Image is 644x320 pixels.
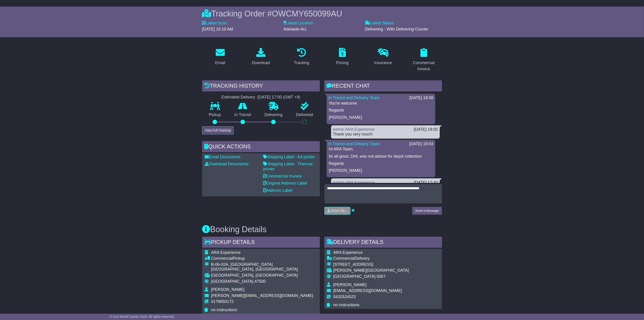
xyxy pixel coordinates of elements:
p: Delivered [289,112,320,117]
button: View Full Tracking [202,126,234,134]
div: Delivery [333,256,409,261]
div: [GEOGRAPHIC_DATA], [GEOGRAPHIC_DATA] [211,273,313,278]
span: no instructions [211,308,237,312]
span: [DATE] 10:10 AM [202,27,233,31]
a: Commercial Invoice [263,174,302,178]
div: [PERSON_NAME][GEOGRAPHIC_DATA] [333,268,409,273]
button: Send a Message [412,207,442,215]
div: Tracking Order # [202,9,442,19]
div: B-06-02A, [GEOGRAPHIC_DATA] [211,262,313,267]
a: Shipping Label - Thermal printer [263,162,313,171]
span: [PERSON_NAME] [333,283,367,287]
div: [DATE] 17:00 (GMT +9) [258,95,300,100]
span: no instructions [333,303,360,307]
div: Commercial Invoice [409,60,439,72]
p: [PERSON_NAME] [329,168,433,173]
span: OWCMY650099AU [272,9,342,18]
div: [DATE] 17:40 [414,180,438,185]
a: Download [249,46,273,68]
p: [PERSON_NAME] [329,115,433,120]
a: Download Documents [205,162,249,166]
label: Latest Location [284,21,313,26]
span: 0432524523 [333,294,356,299]
div: Email [215,60,225,66]
span: [GEOGRAPHIC_DATA] [211,279,253,284]
span: 0178650172 [211,299,234,304]
a: Insurance [371,46,395,68]
p: You're welcome [329,101,433,106]
div: Thank you very much! [333,132,438,137]
div: Tracking history [202,80,320,93]
div: Tracking [294,60,309,66]
a: Address Label [263,188,292,193]
div: Insurance [374,60,392,66]
span: Delivering - With Delivering Courier [365,27,428,31]
label: Latest Status [365,21,394,26]
span: [PERSON_NAME] [211,287,245,292]
div: [STREET_ADDRESS] [333,262,409,267]
p: Delivering [258,112,289,117]
a: Pricing [333,46,351,68]
p: Pickup [202,112,228,117]
p: Hi ARA Team, [329,147,433,152]
div: RECENT CHAT [324,80,442,93]
a: Commercial Invoice [406,46,442,74]
div: [DATE] 18:08 [409,96,433,100]
div: Delivery Details [324,237,442,249]
span: Commercial [211,256,233,261]
div: [GEOGRAPHIC_DATA], [GEOGRAPHIC_DATA] [211,267,313,272]
div: Estimated Delivery - [202,95,320,100]
a: In Transit and Delivery Team [328,96,380,100]
p: In Transit [228,112,258,117]
a: Original Address Label [263,181,307,185]
label: Latest Scan [202,21,227,26]
span: © One World Courier 2025. All rights reserved. [110,315,175,318]
a: In Transit and Delivery Team [328,142,380,146]
div: Download [252,60,270,66]
h3: Booking Details [202,225,442,234]
span: [PERSON_NAME][EMAIL_ADDRESS][DOMAIN_NAME] [211,293,313,298]
span: 47500 [254,279,266,284]
span: ARA Experience [333,250,363,255]
p: Its all good, DHL was not advise for depot collection [329,154,433,159]
div: Pickup Details [202,237,320,249]
span: Commercial [333,256,355,261]
span: [GEOGRAPHIC_DATA] [333,274,376,279]
div: Pickup [211,256,313,261]
a: Admin ARA Experience [333,180,375,185]
span: ARA Experience [211,250,241,255]
a: Tracking [291,46,312,68]
div: [DATE] 18:04 [409,142,433,147]
a: Shipping Label - A4 printer [263,155,315,159]
div: [DATE] 18:05 [414,127,438,132]
a: Admin ARA Experience [333,127,375,132]
div: Quick Actions [202,141,320,153]
div: Pricing [336,60,348,66]
span: 5067 [377,274,386,279]
span: [EMAIL_ADDRESS][DOMAIN_NAME] [333,288,402,293]
p: Regards [329,108,433,113]
a: Email Documents [205,155,241,159]
span: Adelaide-AU [284,27,306,31]
a: Email [212,46,228,68]
p: Regards [329,161,433,166]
